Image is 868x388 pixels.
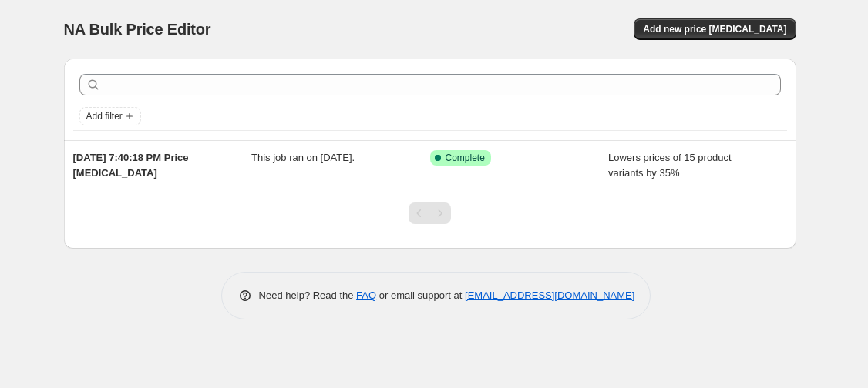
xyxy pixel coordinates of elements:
[634,18,796,40] button: Add new price [MEDICAL_DATA]
[64,21,211,38] span: NA Bulk Price Editor
[446,152,485,164] span: Complete
[465,289,634,301] a: [EMAIL_ADDRESS][DOMAIN_NAME]
[79,107,141,125] button: Add filter
[259,289,357,301] span: Need help? Read the
[356,289,376,301] a: FAQ
[73,152,189,179] span: [DATE] 7:40:18 PM Price [MEDICAL_DATA]
[251,152,355,163] span: This job ran on [DATE].
[643,23,786,35] span: Add new price [MEDICAL_DATA]
[376,289,465,301] span: or email support at
[409,202,451,224] nav: Pagination
[86,110,123,122] span: Add filter
[608,152,732,179] span: Lowers prices of 15 product variants by 35%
